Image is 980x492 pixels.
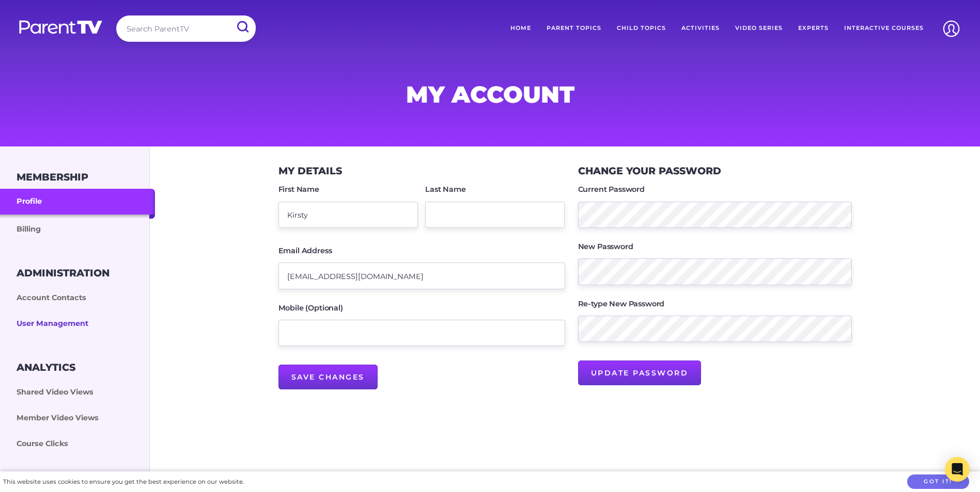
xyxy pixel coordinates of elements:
[425,186,466,193] label: Last Name
[945,457,970,482] div: Open Intercom Messenger
[229,15,256,39] input: Submit
[17,362,75,373] h3: Analytics
[790,15,836,41] a: Experts
[578,186,645,193] label: Current Password
[727,15,790,41] a: Video Series
[278,365,378,389] input: Save Changes
[578,165,721,177] h3: Change your Password
[278,186,319,193] label: First Name
[578,243,633,250] label: New Password
[609,15,674,41] a: Child Topics
[578,300,665,307] label: Re-type New Password
[578,360,702,385] input: Update Password
[278,247,332,254] label: Email Address
[836,15,931,41] a: Interactive Courses
[938,15,965,42] img: Account
[241,84,739,105] h1: My Account
[116,15,256,42] input: Search ParentTV
[18,20,103,35] img: parenttv-logo-white.4c85aaf.svg
[278,165,342,177] h3: My Details
[278,304,343,311] label: Mobile (Optional)
[907,474,969,489] button: Got it!
[3,477,244,487] div: This website uses cookies to ensure you get the best experience on our website.
[17,267,110,279] h3: Administration
[503,15,539,41] a: Home
[674,15,727,41] a: Activities
[17,171,88,183] h3: Membership
[539,15,609,41] a: Parent Topics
